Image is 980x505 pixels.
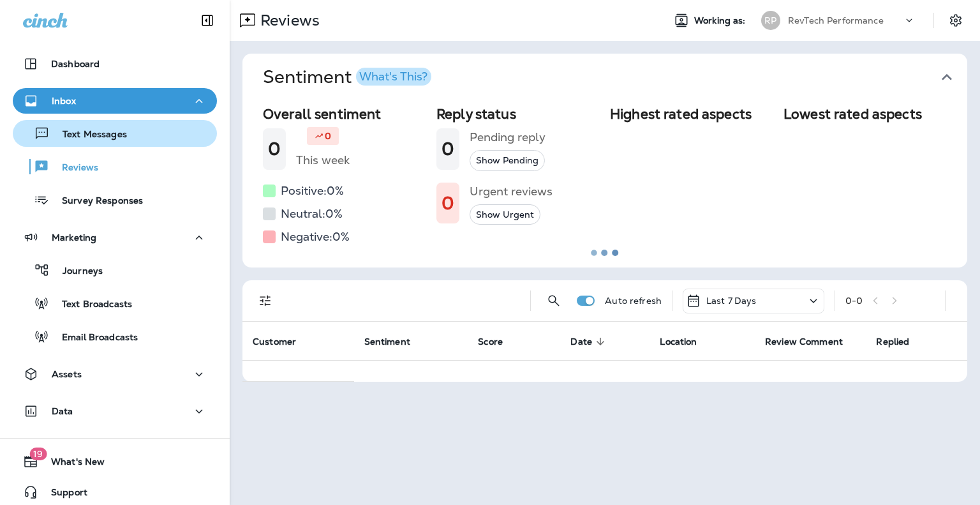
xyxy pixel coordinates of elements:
button: Support [13,479,217,505]
p: Journeys [50,266,103,278]
button: Marketing [13,225,217,250]
p: Text Broadcasts [49,299,132,311]
p: Assets [52,369,82,379]
p: Reviews [49,162,98,174]
button: Reviews [13,153,217,180]
button: Text Messages [13,120,217,147]
button: Assets [13,361,217,387]
button: Journeys [13,257,217,283]
p: Marketing [52,232,96,243]
span: Support [38,487,87,502]
button: Text Broadcasts [13,290,217,317]
p: Email Broadcasts [49,332,138,344]
p: Text Messages [50,129,127,141]
button: Data [13,398,217,424]
button: 19What's New [13,449,217,474]
button: Collapse Sidebar [189,8,225,33]
span: 19 [29,448,47,460]
p: Survey Responses [49,195,143,207]
button: Inbox [13,88,217,114]
p: Dashboard [51,59,100,69]
p: Data [52,406,73,416]
p: Inbox [52,96,76,106]
button: Dashboard [13,51,217,77]
button: Survey Responses [13,186,217,213]
button: Email Broadcasts [13,323,217,350]
span: What's New [38,456,105,472]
